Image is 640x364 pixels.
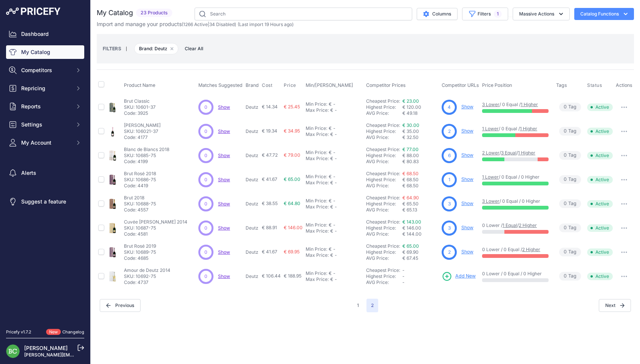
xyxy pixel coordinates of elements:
div: Min Price: [306,198,327,204]
h2: My Catalog [97,8,133,18]
p: / 0 Equal / [482,102,549,108]
div: - [332,246,335,252]
div: € 49.18 [402,110,439,116]
div: - [333,276,337,282]
span: Status [587,82,602,88]
p: / 0 Equal / 0 Higher [482,198,549,204]
span: € 41.67 [262,249,277,254]
span: 23 Products [136,9,172,17]
p: / 0 Equal / [482,126,549,132]
span: Show [218,128,230,134]
p: SKU: 106021-37 [124,128,161,134]
span: € 79.00 [284,152,300,158]
button: Settings [6,118,84,131]
a: Show [218,104,230,110]
span: 0 [564,103,567,111]
div: Min Price: [306,174,327,180]
div: € [330,228,333,234]
span: Tag [559,272,581,281]
p: Deutz [246,153,259,159]
span: - [402,273,405,279]
a: 1 Higher [520,126,537,131]
span: - [402,267,405,273]
div: - [332,150,335,156]
div: € 65.13 [402,207,439,213]
span: 0 [564,128,567,135]
span: € 47.72 [262,152,278,158]
div: € [330,107,333,113]
a: 1 Higher [518,150,535,156]
a: Alerts [6,166,84,180]
div: Max Price: [306,276,329,282]
div: € 68.50 [402,183,439,189]
span: ( | ) [182,22,236,27]
div: Min Price: [306,222,327,228]
div: Highest Price: [366,177,402,183]
a: Cheapest Price: [366,195,400,201]
p: Brut Rosé 2018 [124,171,156,177]
p: Code: 4177 [124,134,161,140]
span: Active [587,248,613,256]
span: € 35.00 [402,128,419,134]
button: My Account [6,136,84,150]
a: Show [461,152,473,158]
span: € 34.95 [284,128,300,134]
span: Next [599,299,631,312]
button: Filters1 [462,8,508,20]
div: € [329,174,332,180]
p: Deutz [246,273,259,279]
div: - [332,101,335,107]
span: 0 [564,200,567,207]
span: 0 [204,225,207,231]
span: Tag [559,224,581,232]
span: Min/[PERSON_NAME] [306,82,353,88]
span: Active [587,273,613,280]
span: Cost [262,82,272,88]
span: € 188.95 [284,273,301,279]
div: AVG Price: [366,231,402,237]
a: Show [461,128,473,134]
a: Show [218,153,230,158]
span: 0 [204,201,207,207]
span: € 120.00 [402,104,421,110]
span: € 64.80 [284,201,300,206]
a: Show [461,225,473,230]
a: Changelog [62,329,84,335]
a: 1 Equal [502,222,517,228]
div: Min Price: [306,270,327,276]
span: Price Position [482,82,512,88]
a: 1 Lower [482,126,499,131]
p: SKU: 10686-75 [124,177,156,183]
a: Show [218,249,230,255]
span: 1 [494,10,502,18]
span: € 68.50 [402,177,419,182]
button: Massive Actions [513,8,570,20]
button: Status [587,82,604,88]
p: Amour de Deutz 2014 [124,267,170,273]
div: AVG Price: [366,134,402,140]
a: 3 Lower [482,102,499,107]
a: € 143.00 [402,219,421,225]
p: Code: 4581 [124,231,187,237]
span: 0 [204,273,207,280]
span: 0 [564,224,567,231]
span: Active [587,200,613,208]
span: Active [587,152,613,159]
p: SKU: 10689-75 [124,249,156,255]
p: Deutz [246,249,259,255]
span: Tag [559,248,581,256]
span: Active [587,103,613,111]
span: Tag [559,151,581,160]
span: Brand [246,82,259,88]
div: € 67.45 [402,255,439,261]
p: [PERSON_NAME] [124,122,161,128]
div: Pricefy v1.7.2 [6,329,31,335]
a: Cheapest Price: [366,98,400,104]
div: Max Price: [306,107,329,113]
div: Max Price: [306,131,329,137]
div: Min Price: [306,150,327,156]
span: 4 [448,104,451,111]
small: | [121,46,131,51]
span: Show [218,177,230,182]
